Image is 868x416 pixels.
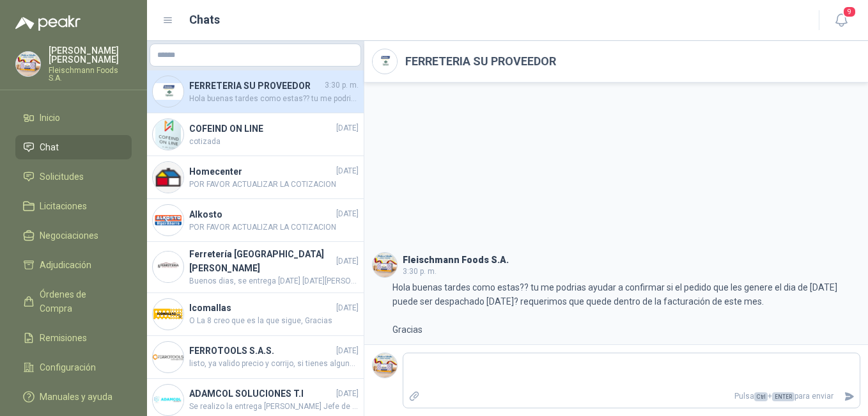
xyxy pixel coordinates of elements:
a: Company LogoFERRETERIA SU PROVEEDOR3:30 p. m.Hola buenas tardes como estas?? tu me podrias ayudar... [147,70,364,113]
span: 9 [842,6,856,18]
h4: Icomallas [189,301,334,315]
span: [DATE] [336,255,359,268]
button: Enviar [839,385,860,408]
span: [DATE] [336,345,359,357]
img: Company Logo [153,76,183,107]
span: Negociaciones [40,228,98,243]
a: Manuales y ayuda [15,385,132,409]
h4: ADAMCOL SOLUCIONES T.I [189,387,334,401]
span: cotizada [189,136,359,148]
p: [PERSON_NAME] [PERSON_NAME] [49,46,132,64]
label: Adjuntar archivos [403,385,425,408]
span: Inicio [40,111,60,125]
span: [DATE] [336,388,359,400]
a: Licitaciones [15,194,132,218]
a: Company LogoFERROTOOLS S.A.S.[DATE]listo, ya valido precio y corrijo, si tienes alguna duda llama... [147,336,364,379]
h4: FERRETERIA SU PROVEEDOR [189,79,322,93]
span: Configuración [40,360,96,374]
span: [DATE] [336,122,359,134]
span: [DATE] [336,302,359,314]
a: Inicio [15,106,132,130]
a: Configuración [15,355,132,380]
a: Remisiones [15,326,132,350]
p: Hola buenas tardes como estas?? tu me podrias ayudar a confirmar si el pedido que les genere el d... [392,280,860,337]
img: Company Logo [153,162,183,193]
a: Company LogoFerretería [GEOGRAPHIC_DATA][PERSON_NAME][DATE]Buenos dias, se entrega [DATE] [DATE][... [147,242,364,293]
h2: FERRETERIA SU PROVEEDOR [405,52,556,70]
span: listo, ya valido precio y corrijo, si tienes alguna duda llamame al 3132798393 [189,358,359,370]
h4: FERROTOOLS S.A.S. [189,344,334,358]
p: Pulsa + para enviar [425,385,839,408]
span: 3:30 p. m. [403,267,437,276]
img: Company Logo [153,299,183,330]
span: [DATE] [336,208,359,220]
a: Company LogoCOFEIND ON LINE[DATE]cotizada [147,113,364,156]
a: Company LogoAlkosto[DATE]POR FAVOR ACTUALIZAR LA COTIZACION [147,199,364,242]
a: Company LogoIcomallas[DATE]O La 8 creo que es la que sigue, Gracias [147,293,364,336]
h4: Homecenter [189,164,334,179]
img: Company Logo [153,205,183,236]
span: Hola buenas tardes como estas?? tu me podrias ayudar a confirmar si el pedido que les genere el d... [189,93,359,105]
a: Adjudicación [15,253,132,277]
span: O La 8 creo que es la que sigue, Gracias [189,315,359,327]
a: Solicitudes [15,164,132,189]
span: ENTER [772,392,794,401]
span: 3:30 p. m. [325,79,359,92]
a: Company LogoHomecenter[DATE]POR FAVOR ACTUALIZAR LA COTIZACION [147,156,364,199]
h4: Alkosto [189,207,334,221]
img: Company Logo [153,119,183,150]
span: Se realizo la entrega [PERSON_NAME] Jefe de recursos humanos, gracias [189,401,359,413]
button: 9 [830,9,853,32]
img: Company Logo [153,385,183,415]
span: Licitaciones [40,199,87,213]
h3: Fleischmann Foods S.A. [403,257,509,264]
span: Remisiones [40,331,87,345]
img: Company Logo [153,342,183,372]
span: Ctrl [754,392,768,401]
img: Logo peakr [15,15,81,31]
a: Negociaciones [15,223,132,248]
a: Órdenes de Compra [15,282,132,321]
span: Adjudicación [40,258,91,272]
img: Company Logo [16,52,40,76]
a: Chat [15,135,132,159]
span: Órdenes de Compra [40,287,120,316]
p: Fleischmann Foods S.A. [49,67,132,82]
h4: Ferretería [GEOGRAPHIC_DATA][PERSON_NAME] [189,247,334,275]
span: [DATE] [336,165,359,177]
h1: Chats [189,11,220,29]
img: Company Logo [373,353,397,378]
img: Company Logo [153,252,183,282]
span: POR FAVOR ACTUALIZAR LA COTIZACION [189,179,359,191]
span: Buenos dias, se entrega [DATE] [DATE][PERSON_NAME] [189,275,359,287]
span: Chat [40,140,59,154]
span: POR FAVOR ACTUALIZAR LA COTIZACION [189,221,359,234]
img: Company Logo [373,49,397,74]
h4: COFEIND ON LINE [189,122,334,136]
span: Manuales y ayuda [40,390,112,404]
img: Company Logo [373,253,397,277]
span: Solicitudes [40,170,84,184]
